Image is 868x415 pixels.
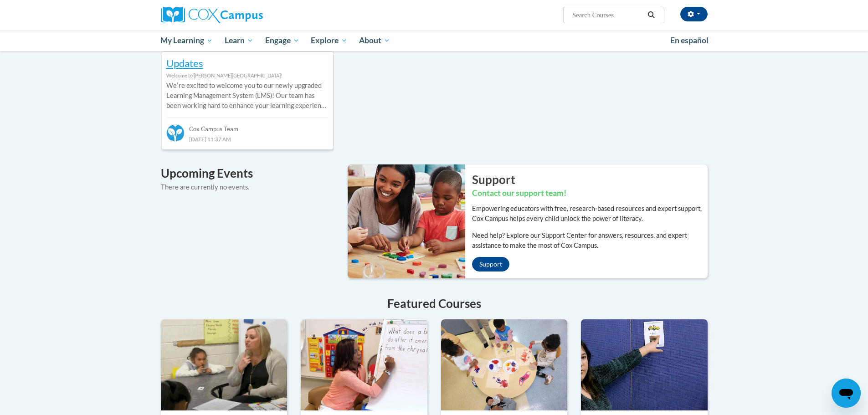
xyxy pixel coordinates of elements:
[571,10,644,20] input: Search Courses
[664,31,714,50] a: En español
[161,183,249,191] span: There are currently no events.
[472,257,509,272] a: Support
[219,30,259,51] a: Learn
[670,36,709,45] span: En español
[644,10,658,20] button: Search
[441,319,568,410] img: Monitoring Children’s Progress in Language & Literacy in the Early Years
[341,164,465,278] img: ...
[166,57,203,69] a: Updates
[305,30,353,51] a: Explore
[161,319,288,410] img: Oral Language is the Foundation for Literacy
[160,35,213,46] span: My Learning
[472,171,708,188] h2: Support
[161,7,263,23] img: Cox Campus
[472,231,708,251] p: Need help? Explore our Support Center for answers, resources, and expert assistance to make the m...
[472,204,708,224] p: Empowering educators with free, research-based resources and expert support, Cox Campus helps eve...
[680,7,708,21] button: Account Settings
[166,118,329,134] div: Cox Campus Team
[166,124,185,142] img: Cox Campus Team
[359,35,390,46] span: About
[311,35,347,46] span: Explore
[353,30,396,51] a: About
[161,7,334,23] a: Cox Campus
[147,30,721,51] div: Main menu
[259,30,305,51] a: Engage
[166,134,329,144] div: [DATE] 11:37 AM
[581,319,708,410] img: Data-Driven Instruction
[161,164,334,182] h4: Upcoming Events
[225,35,253,46] span: Learn
[301,319,427,410] img: Emergent Literacy
[832,379,861,408] iframe: Button to launch messaging window
[166,71,329,81] div: Welcome to [PERSON_NAME][GEOGRAPHIC_DATA]!
[166,81,329,111] p: Weʹre excited to welcome you to our newly upgraded Learning Management System (LMS)! Our team has...
[155,30,219,51] a: My Learning
[161,295,708,313] h4: Featured Courses
[265,35,299,46] span: Engage
[472,188,708,199] h3: Contact our support team!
